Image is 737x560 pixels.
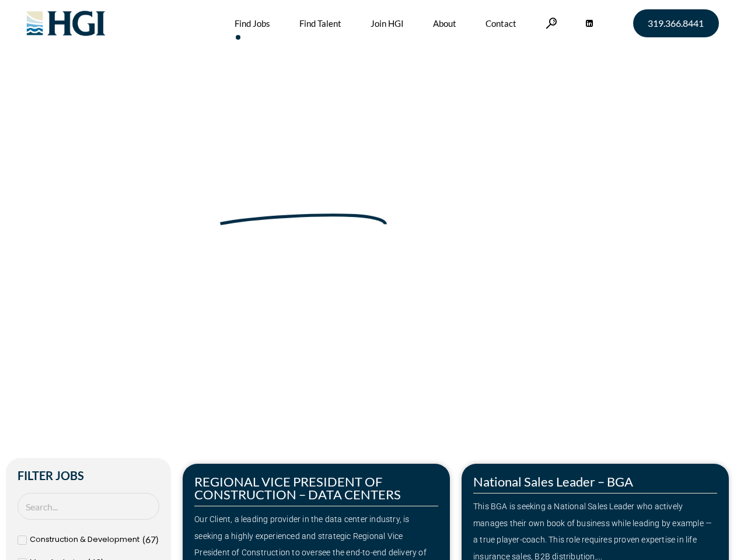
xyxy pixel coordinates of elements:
span: ( [142,534,145,545]
span: Jobs [71,235,89,247]
input: Search Job [18,493,159,520]
a: Search [546,17,557,29]
span: Next Move [218,181,389,219]
h2: Filter Jobs [18,470,159,481]
a: Home [42,235,67,247]
a: REGIONAL VICE PRESIDENT OF CONSTRUCTION – DATA CENTERS [194,474,401,502]
span: Construction & Development [30,531,139,548]
span: Make Your [42,179,211,221]
span: 67 [145,534,156,545]
span: ) [156,534,159,545]
span: » [42,235,89,247]
a: National Sales Leader – BGA [473,474,633,489]
a: 319.366.8441 [633,9,719,37]
span: 319.366.8441 [648,19,704,28]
